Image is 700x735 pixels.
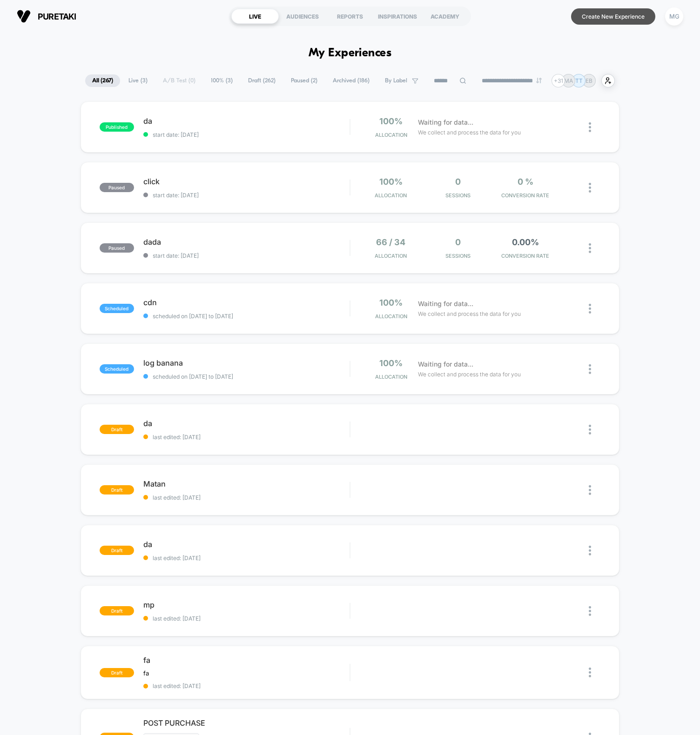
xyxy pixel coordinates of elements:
span: draft [100,668,134,677]
span: paused [100,243,134,253]
span: da [143,419,350,428]
span: Draft ( 262 ) [241,74,283,87]
span: 100% ( 3 ) [204,74,240,87]
span: 100% [379,116,403,126]
img: close [589,485,591,495]
span: Live ( 3 ) [121,74,155,87]
button: Create New Experience [571,8,655,25]
span: 0 [455,237,461,247]
span: scheduled [100,364,134,374]
span: draft [100,425,134,434]
span: 100% [379,358,403,368]
span: Allocation [375,253,407,259]
span: CONVERSION RATE [494,192,556,199]
span: last edited: [DATE] [143,615,350,622]
span: mp [143,600,350,609]
div: REPORTS [326,9,374,24]
span: last edited: [DATE] [143,434,350,441]
span: We collect and process the data for you [418,128,521,137]
div: INSPIRATIONS [374,9,421,24]
span: Archived ( 186 ) [326,74,377,87]
img: Visually logo [17,9,31,23]
img: close [589,668,591,677]
span: 0 % [518,177,533,187]
div: AUDIENCES [279,9,326,24]
span: Allocation [375,374,407,380]
span: da [143,540,350,549]
span: Sessions [427,192,489,199]
span: Waiting for data... [418,359,473,369]
span: POST PURCHASE [143,718,350,728]
img: end [536,78,542,83]
img: close [589,304,591,314]
span: 100% [379,298,403,307]
button: Play, NEW DEMO 2025-VEED.mp4 [168,89,190,112]
span: Allocation [375,313,407,320]
span: dada [143,237,350,247]
h1: My Experiences [309,47,392,60]
img: close [589,425,591,434]
img: close [589,606,591,616]
p: EB [586,77,592,84]
div: LIVE [231,9,279,24]
span: puretaki [38,12,76,21]
span: By Label [385,77,407,84]
span: Sessions [427,253,489,259]
span: CONVERSION RATE [494,253,556,259]
div: + 31 [552,74,565,87]
span: start date: [DATE] [143,252,350,259]
span: log banana [143,358,350,367]
input: Seek [7,168,352,177]
span: 100% [379,177,403,187]
span: We collect and process the data for you [418,370,521,379]
span: published [100,122,134,132]
span: last edited: [DATE] [143,682,350,689]
span: All ( 267 ) [85,74,120,87]
span: da [143,116,350,126]
p: MA [564,77,573,84]
span: scheduled on [DATE] to [DATE] [143,313,350,320]
img: close [589,364,591,374]
div: MG [665,7,683,26]
span: click [143,177,350,186]
span: start date: [DATE] [143,131,350,138]
span: last edited: [DATE] [143,494,350,501]
p: TT [575,77,583,84]
button: MG [662,7,686,26]
span: cdn [143,298,350,307]
button: Play, NEW DEMO 2025-VEED.mp4 [5,181,20,196]
span: Waiting for data... [418,117,473,127]
img: close [589,243,591,253]
span: Allocation [375,192,407,199]
span: Waiting for data... [418,299,473,309]
span: fa [143,655,350,665]
span: start date: [DATE] [143,192,350,199]
span: 0.00% [512,237,539,247]
span: draft [100,546,134,555]
span: fa [143,669,149,677]
img: close [589,122,591,132]
span: 0 [455,177,461,187]
div: Current time [250,183,272,194]
div: ACADEMY [421,9,469,24]
span: Allocation [375,132,407,138]
span: scheduled [100,304,134,313]
span: We collect and process the data for you [418,309,521,318]
span: scheduled on [DATE] to [DATE] [143,373,350,380]
span: paused [100,183,134,192]
button: puretaki [14,9,79,24]
input: Volume [290,184,318,193]
img: close [589,546,591,555]
img: close [589,183,591,193]
span: draft [100,485,134,494]
span: draft [100,606,134,615]
span: last edited: [DATE] [143,555,350,561]
span: Matan [143,479,350,488]
span: Paused ( 2 ) [284,74,324,87]
span: 66 / 34 [376,237,405,247]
